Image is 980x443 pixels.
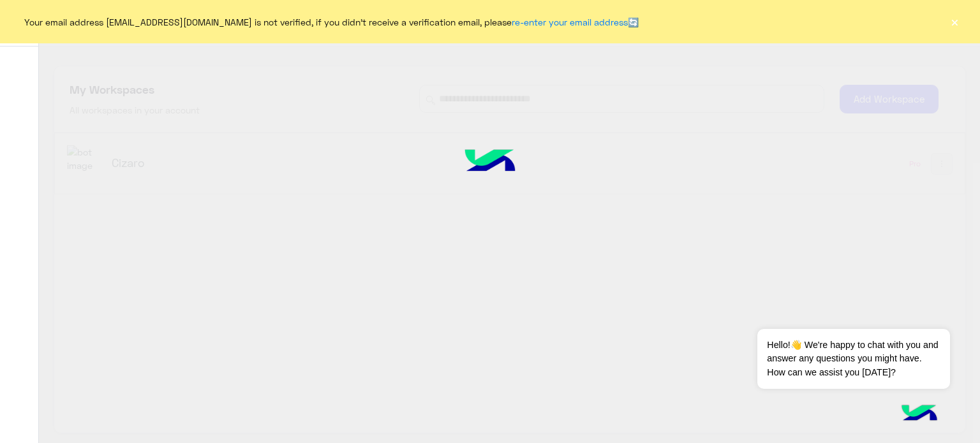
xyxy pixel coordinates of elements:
span: Your email address [EMAIL_ADDRESS][DOMAIN_NAME] is not verified, if you didn't receive a verifica... [24,15,639,29]
img: hulul-logo.png [897,392,942,437]
span: Hello!👋 We're happy to chat with you and answer any questions you might have. How can we assist y... [757,329,949,389]
button: × [948,15,961,28]
a: re-enter your email address [512,17,628,27]
img: hulul-logo.png [442,131,538,194]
